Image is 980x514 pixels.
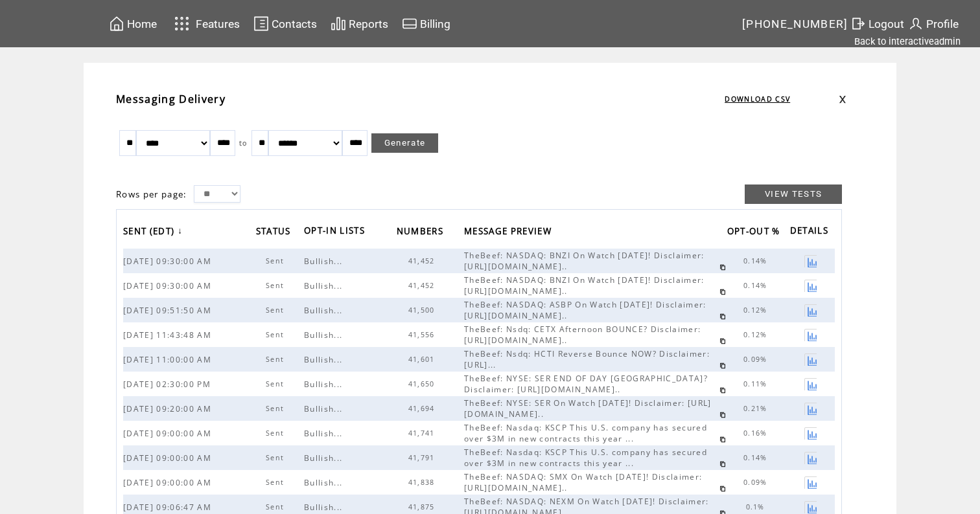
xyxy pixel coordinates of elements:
span: OPT-IN LISTS [304,221,368,243]
span: Logout [869,17,904,30]
span: Sent [266,379,287,388]
span: Bullish... [304,428,345,439]
span: Sent [266,453,287,462]
span: [DATE] 11:43:48 AM [123,330,215,341]
span: 41,556 [408,330,438,339]
span: 0.14% [743,281,771,290]
span: Bullish... [304,453,345,464]
a: Logout [848,14,906,34]
img: creidtcard.svg [402,16,417,32]
span: 0.14% [743,256,771,265]
span: TheBeef: NASDAQ: BNZI On Watch [DATE]! Disclaimer: [URL][DOMAIN_NAME].. [464,274,705,296]
a: Features [169,11,242,36]
span: 0.1% [746,502,768,511]
span: Sent [266,355,287,364]
span: Messaging Delivery [116,92,226,106]
img: profile.svg [908,16,924,32]
span: 0.16% [743,429,771,438]
span: Home [127,17,157,30]
a: Contacts [251,14,319,34]
span: Bullish... [304,256,345,267]
span: Bullish... [304,502,345,513]
span: Bullish... [304,379,345,390]
img: exit.svg [850,16,866,32]
span: to [239,139,248,148]
span: [DATE] 09:51:50 AM [123,305,215,316]
span: 0.11% [743,379,771,388]
span: 41,791 [408,453,438,462]
span: Bullish... [304,330,345,341]
img: features.svg [170,13,193,34]
span: 41,741 [408,429,438,438]
span: Bullish... [304,305,345,316]
span: Sent [266,404,287,413]
span: TheBeef: NYSE: SER END OF DAY [GEOGRAPHIC_DATA]? Disclaimer: [URL][DOMAIN_NAME].. [464,373,708,395]
a: MESSAGE PREVIEW [464,221,558,243]
a: Profile [906,14,961,34]
span: 41,452 [408,281,438,290]
a: STATUS [256,221,297,243]
img: contacts.svg [253,16,269,32]
span: OPT-OUT % [727,222,784,243]
span: SENT (EDT) [123,222,178,243]
a: Reports [329,14,390,34]
span: TheBeef: NASDAQ: ASBP On Watch [DATE]! Disclaimer: [URL][DOMAIN_NAME].. [464,299,706,321]
span: 41,650 [408,379,438,388]
span: [DATE] 09:00:00 AM [123,453,215,464]
a: DOWNLOAD CSV [725,95,790,104]
span: 0.21% [743,404,771,413]
span: [DATE] 09:00:00 AM [123,477,215,488]
span: 41,601 [408,355,438,364]
span: Bullish... [304,477,345,488]
img: chart.svg [331,16,346,32]
span: [DATE] 09:20:00 AM [123,403,215,414]
a: OPT-OUT % [727,221,787,243]
span: 41,694 [408,404,438,413]
span: Reports [349,17,388,30]
span: 41,838 [408,478,438,487]
span: 0.09% [743,478,771,487]
span: Billing [420,17,450,30]
span: Sent [266,256,287,265]
span: Profile [926,17,959,30]
span: DETAILS [790,221,832,243]
span: Sent [266,306,287,315]
span: Sent [266,281,287,290]
span: TheBeef: Nasdaq: KSCP This U.S. company has secured over $3M in new contracts this year ... [464,422,707,444]
a: Back to interactiveadmin [854,36,961,47]
span: Sent [266,502,287,511]
span: Features [196,17,240,30]
span: [DATE] 09:06:47 AM [123,502,215,513]
span: 0.14% [743,453,771,462]
span: STATUS [256,222,294,243]
span: TheBeef: NASDAQ: BNZI On Watch [DATE]! Disclaimer: [URL][DOMAIN_NAME].. [464,250,705,272]
span: Contacts [272,17,317,30]
span: Bullish... [304,403,345,414]
span: TheBeef: Nasdaq: KSCP This U.S. company has secured over $3M in new contracts this year ... [464,447,707,469]
span: MESSAGE PREVIEW [464,222,555,243]
span: [DATE] 09:30:00 AM [123,256,215,267]
span: [PHONE_NUMBER] [742,17,848,30]
img: home.svg [109,16,124,32]
span: Sent [266,478,287,487]
a: Generate [371,133,439,153]
span: TheBeef: NASDAQ: SMX On Watch [DATE]! Disclaimer: [URL][DOMAIN_NAME].. [464,471,702,493]
a: Home [107,14,159,34]
span: 0.09% [743,355,771,364]
span: Rows per page: [116,188,187,200]
a: VIEW TESTS [745,184,842,204]
span: Sent [266,330,287,339]
span: TheBeef: Nsdq: CETX Afternoon BOUNCE? Disclaimer: [URL][DOMAIN_NAME].. [464,324,701,346]
a: NUMBERS [397,221,450,243]
span: TheBeef: NYSE: SER On Watch [DATE]! Disclaimer: [URL][DOMAIN_NAME].. [464,397,712,419]
a: Billing [400,14,452,34]
span: [DATE] 02:30:00 PM [123,379,214,390]
a: SENT (EDT)↓ [123,221,186,243]
span: 41,875 [408,502,438,511]
span: Bullish... [304,354,345,365]
span: TheBeef: Nsdq: HCTI Reverse Bounce NOW? Disclaimer: [URL]... [464,348,710,370]
span: [DATE] 09:30:00 AM [123,280,215,291]
span: Sent [266,429,287,438]
span: [DATE] 09:00:00 AM [123,428,215,439]
span: 0.12% [743,306,771,315]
